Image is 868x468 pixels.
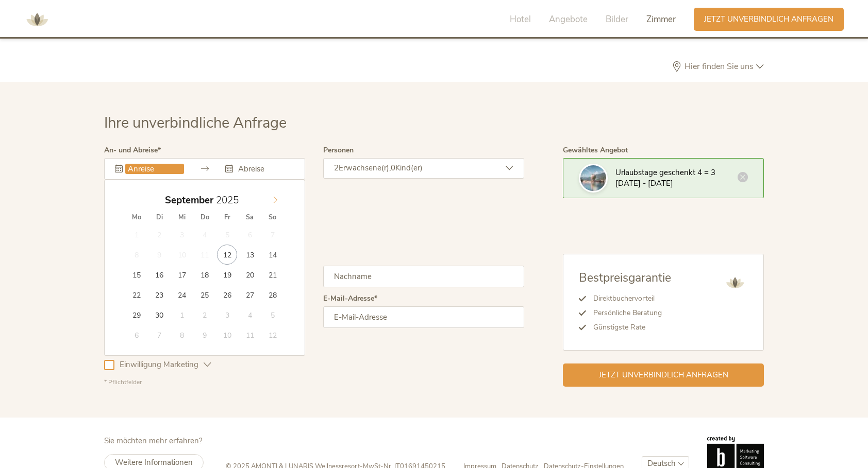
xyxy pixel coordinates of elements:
span: September 28, 2025 [262,285,282,305]
span: Gewähltes Angebot [563,145,628,155]
span: Do [193,214,216,221]
span: Oktober 10, 2025 [217,325,237,345]
span: Sa [239,214,261,221]
span: Oktober 4, 2025 [240,305,260,325]
span: Oktober 11, 2025 [240,325,260,345]
span: Bilder [606,13,628,25]
span: Einwilligung Marketing [114,359,204,370]
span: Oktober 5, 2025 [262,305,282,325]
span: September 2, 2025 [149,224,170,245]
span: So [261,214,284,221]
div: * Pflichtfelder [104,378,524,387]
span: Sie möchten mehr erfahren? [104,436,203,446]
span: 0 [391,163,395,173]
span: Zimmer [646,13,676,25]
span: September 17, 2025 [172,265,192,285]
label: Personen [323,147,354,154]
span: September 23, 2025 [149,285,170,305]
a: AMONTI & LUNARIS Wellnessresort [22,15,53,23]
span: [DATE] - [DATE] [615,178,673,188]
input: Abreise [236,164,294,174]
span: Angebote [549,13,588,25]
li: Direktbuchervorteil [586,291,671,306]
input: Nachname [323,266,524,287]
img: AMONTI & LUNARIS Wellnessresort [722,270,748,296]
span: September 26, 2025 [217,285,237,305]
span: Oktober 6, 2025 [127,325,147,345]
span: September 21, 2025 [262,265,282,285]
span: September 9, 2025 [149,245,170,265]
span: September [165,196,213,205]
span: Hotel [510,13,531,25]
span: September 7, 2025 [262,224,282,245]
span: September 1, 2025 [127,224,147,245]
span: Oktober 8, 2025 [172,325,192,345]
span: September 4, 2025 [194,224,214,245]
img: AMONTI & LUNARIS Wellnessresort [22,4,53,35]
span: September 11, 2025 [194,245,214,265]
span: Weitere Informationen [115,457,193,467]
span: Mo [125,214,148,221]
li: Günstigste Rate [586,320,671,335]
span: September 20, 2025 [240,265,260,285]
span: 2 [334,163,339,173]
span: Mi [171,214,193,221]
span: September 14, 2025 [262,245,282,265]
span: Urlaubstage geschenkt 4 = 3 [615,167,715,178]
span: September 27, 2025 [240,285,260,305]
span: September 15, 2025 [127,265,147,285]
span: September 24, 2025 [172,285,192,305]
span: Ihre unverbindliche Anfrage [104,113,287,133]
span: Oktober 3, 2025 [217,305,237,325]
span: September 30, 2025 [149,305,170,325]
input: E-Mail-Adresse [323,306,524,328]
span: Oktober 12, 2025 [262,325,282,345]
input: Anreise [125,164,184,174]
span: September 3, 2025 [172,224,192,245]
label: An- und Abreise [104,147,161,154]
span: Hier finden Sie uns [682,62,756,71]
span: September 19, 2025 [217,265,237,285]
span: Bestpreisgarantie [579,270,671,286]
span: September 12, 2025 [217,245,237,265]
span: September 22, 2025 [127,285,147,305]
span: September 16, 2025 [149,265,170,285]
input: Year [213,194,247,207]
img: Ihre unverbindliche Anfrage [580,165,606,191]
span: Oktober 2, 2025 [194,305,214,325]
span: Oktober 9, 2025 [194,325,214,345]
span: Kind(er) [395,163,423,173]
span: Di [148,214,171,221]
li: Persönliche Beratung [586,306,671,320]
span: September 18, 2025 [194,265,214,285]
span: Jetzt unverbindlich anfragen [599,370,728,380]
span: September 13, 2025 [240,245,260,265]
span: Fr [216,214,239,221]
span: September 8, 2025 [127,245,147,265]
span: September 5, 2025 [217,224,237,245]
span: September 25, 2025 [194,285,214,305]
span: September 10, 2025 [172,245,192,265]
span: September 29, 2025 [127,305,147,325]
label: E-Mail-Adresse [323,295,377,302]
span: Oktober 7, 2025 [149,325,170,345]
span: Erwachsene(r), [339,163,391,173]
span: Jetzt unverbindlich anfragen [704,14,833,25]
span: Oktober 1, 2025 [172,305,192,325]
span: September 6, 2025 [240,224,260,245]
